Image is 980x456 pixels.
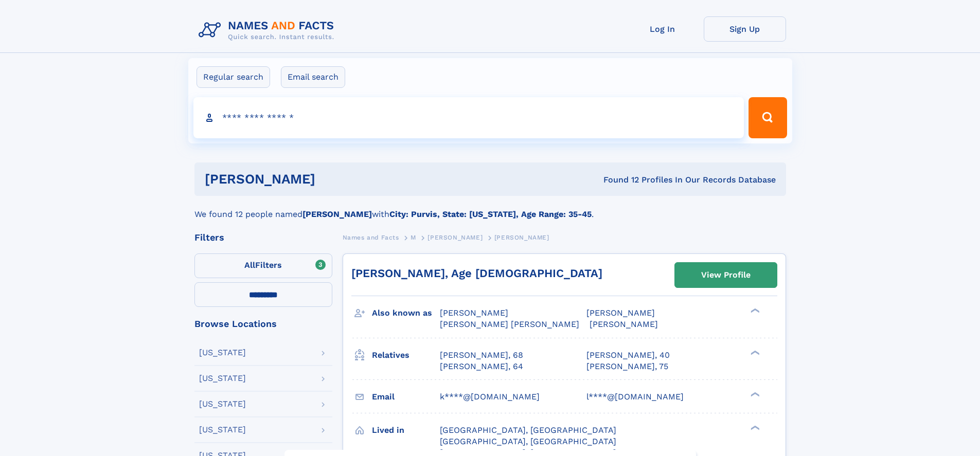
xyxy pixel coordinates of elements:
[748,349,760,356] div: ❯
[586,350,670,361] a: [PERSON_NAME], 40
[459,174,776,186] div: Found 12 Profiles In Our Records Database
[199,349,246,357] div: [US_STATE]
[302,209,372,219] b: [PERSON_NAME]
[372,422,440,439] h3: Lived in
[199,374,246,382] div: [US_STATE]
[427,234,483,241] span: [PERSON_NAME]
[440,350,523,361] a: [PERSON_NAME], 68
[411,231,416,244] a: M
[194,233,332,242] div: Filters
[675,263,777,287] a: View Profile
[411,234,416,241] span: M
[586,361,668,372] a: [PERSON_NAME], 75
[351,267,602,280] a: [PERSON_NAME], Age [DEMOGRAPHIC_DATA]
[199,426,246,434] div: [US_STATE]
[194,319,332,329] div: Browse Locations
[343,231,399,244] a: Names and Facts
[194,253,332,278] label: Filters
[194,196,786,221] div: We found 12 people named with .
[197,66,270,88] label: Regular search
[440,308,508,318] span: [PERSON_NAME]
[372,304,440,322] h3: Also known as
[748,424,760,431] div: ❯
[389,209,592,219] b: City: Purvis, State: [US_STATE], Age Range: 35-45
[494,234,549,241] span: [PERSON_NAME]
[372,346,440,364] h3: Relatives
[193,97,744,138] input: search input
[590,319,658,329] span: [PERSON_NAME]
[281,66,345,88] label: Email search
[440,425,616,435] span: [GEOGRAPHIC_DATA], [GEOGRAPHIC_DATA]
[244,260,255,270] span: All
[586,308,655,318] span: [PERSON_NAME]
[748,307,760,314] div: ❯
[701,263,751,287] div: View Profile
[749,97,787,138] button: Search Button
[440,436,616,446] span: [GEOGRAPHIC_DATA], [GEOGRAPHIC_DATA]
[199,400,246,408] div: [US_STATE]
[194,16,343,44] img: Logo Names and Facts
[440,319,579,329] span: [PERSON_NAME] [PERSON_NAME]
[748,391,760,397] div: ❯
[427,231,483,244] a: [PERSON_NAME]
[704,16,786,42] a: Sign Up
[372,388,440,406] h3: Email
[440,361,523,372] a: [PERSON_NAME], 64
[621,16,704,42] a: Log In
[205,173,459,186] h1: [PERSON_NAME]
